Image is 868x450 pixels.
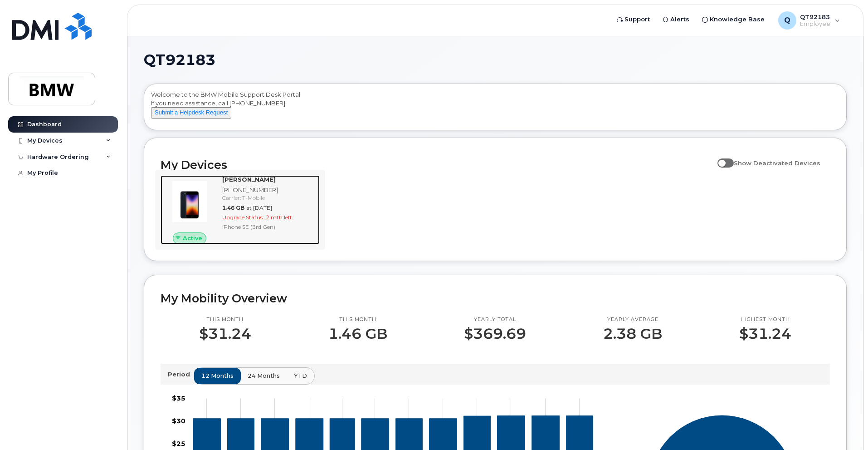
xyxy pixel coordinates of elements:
span: 2 mth left [266,214,292,221]
p: $31.24 [199,326,251,342]
tspan: $25 [172,439,185,447]
a: Submit a Helpdesk Request [151,109,231,116]
p: 2.38 GB [603,326,662,342]
p: This month [328,316,387,323]
input: Show Deactivated Devices [717,154,725,162]
div: [PHONE_NUMBER] [222,186,316,194]
img: image20231002-3703462-1angbar.jpeg [168,180,211,223]
h2: My Mobility Overview [161,292,830,305]
div: Carrier: T-Mobile [222,194,316,202]
span: at [DATE] [246,204,272,211]
span: QT92183 [144,53,215,67]
span: Show Deactivated Devices [734,159,820,167]
tspan: $30 [172,416,185,425]
span: 1.46 GB [222,204,244,211]
span: Upgrade Status: [222,214,264,221]
span: 24 months [248,371,280,380]
p: Yearly average [603,316,662,323]
span: Active [183,234,202,242]
p: Period [168,370,194,379]
iframe: Messenger Launcher [829,410,861,443]
tspan: $35 [172,394,185,402]
p: This month [199,316,251,323]
p: Yearly total [464,316,526,323]
strong: [PERSON_NAME] [222,176,276,183]
span: YTD [294,371,307,380]
a: Active[PERSON_NAME][PHONE_NUMBER]Carrier: T-Mobile1.46 GBat [DATE]Upgrade Status:2 mth leftiPhone... [161,175,320,244]
p: 1.46 GB [328,326,387,342]
p: Highest month [739,316,791,323]
h2: My Devices [161,158,713,172]
div: iPhone SE (3rd Gen) [222,223,316,231]
div: Welcome to the BMW Mobile Support Desk Portal If you need assistance, call [PHONE_NUMBER]. [151,90,839,127]
p: $31.24 [739,326,791,342]
button: Submit a Helpdesk Request [151,107,231,119]
p: $369.69 [464,326,526,342]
